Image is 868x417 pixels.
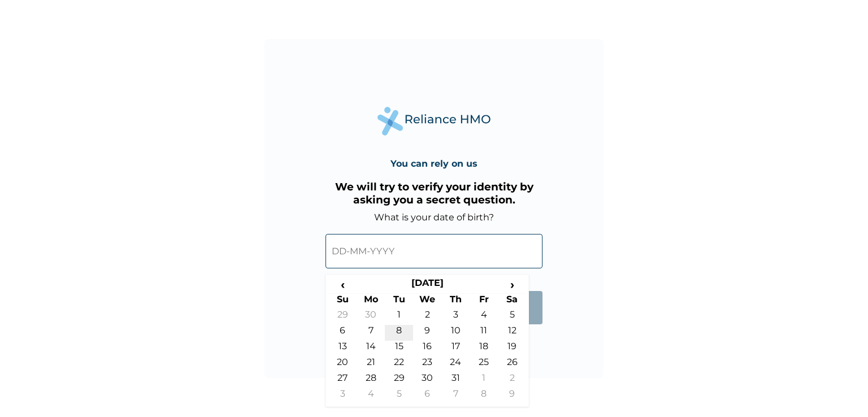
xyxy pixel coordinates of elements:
[441,293,470,309] th: Th
[413,293,441,309] th: We
[385,293,413,309] th: Tu
[470,325,498,341] td: 11
[498,388,526,404] td: 9
[325,234,542,268] input: DD-MM-YYYY
[385,341,413,357] td: 15
[377,107,491,136] img: Reliance Health's Logo
[413,341,441,357] td: 16
[498,309,526,325] td: 5
[498,372,526,388] td: 2
[385,357,413,372] td: 22
[357,388,385,404] td: 4
[328,277,357,292] span: ‹
[441,309,470,325] td: 3
[385,325,413,341] td: 8
[441,341,470,357] td: 17
[470,309,498,325] td: 4
[441,372,470,388] td: 31
[441,325,470,341] td: 10
[498,357,526,372] td: 26
[357,372,385,388] td: 28
[413,388,441,404] td: 6
[357,309,385,325] td: 30
[357,325,385,341] td: 7
[413,325,441,341] td: 9
[390,158,478,169] h4: You can rely on us
[498,277,526,292] span: ›
[413,309,441,325] td: 2
[357,293,385,309] th: Mo
[328,357,357,372] td: 20
[441,357,470,372] td: 24
[470,341,498,357] td: 18
[470,388,498,404] td: 8
[328,372,357,388] td: 27
[357,357,385,372] td: 21
[441,388,470,404] td: 7
[328,293,357,309] th: Su
[498,341,526,357] td: 19
[385,388,413,404] td: 5
[498,293,526,309] th: Sa
[357,341,385,357] td: 14
[374,212,494,223] label: What is your date of birth?
[328,341,357,357] td: 13
[325,180,542,206] h3: We will try to verify your identity by asking you a secret question.
[470,357,498,372] td: 25
[328,388,357,404] td: 3
[413,357,441,372] td: 23
[328,309,357,325] td: 29
[470,293,498,309] th: Fr
[498,325,526,341] td: 12
[385,372,413,388] td: 29
[413,372,441,388] td: 30
[328,325,357,341] td: 6
[357,277,498,293] th: [DATE]
[470,372,498,388] td: 1
[385,309,413,325] td: 1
